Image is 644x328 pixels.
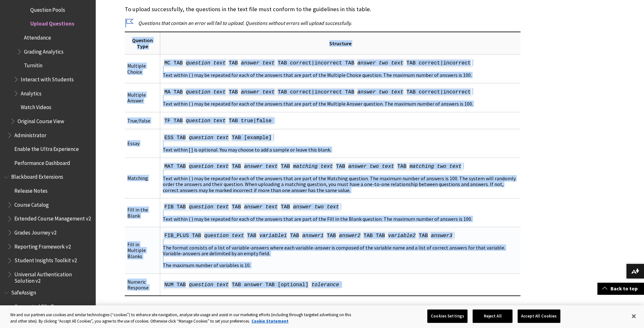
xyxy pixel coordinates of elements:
[125,112,160,129] td: True/False
[163,59,184,68] span: MC TAB
[14,255,77,264] span: Student Insights Toolkit v2
[160,32,520,54] th: Structure
[125,83,160,112] td: Multiple Answer
[337,231,362,240] span: answer2
[258,231,288,240] span: variable1
[163,133,187,142] span: ESS TAB
[125,32,160,54] th: Question Type
[10,312,354,324] div: We and our partners use cookies and similar technologies (“cookies”) to enhance site navigation, ...
[14,130,46,138] span: Administrator
[408,162,463,171] span: matching two text
[125,304,520,317] h3: Sample question file
[163,231,203,240] span: FIB_PLUS TAB
[163,203,187,212] span: FIB TAB
[405,88,472,97] span: TAB correct|incorrect
[427,309,468,323] button: Cookies Settings
[473,309,513,323] button: Reject All
[239,88,276,97] span: answer text
[125,19,520,26] p: Questions that contain an error will fail to upload. Questions without errors will upload success...
[21,88,41,97] span: Analytics
[239,59,276,68] span: answer text
[276,59,356,68] span: TAB correct|incorrect TAB
[356,88,405,97] span: answer two text
[356,59,405,68] span: answer two text
[279,162,291,171] span: TAB
[310,280,341,289] span: tolerance
[160,83,520,112] td: Text within ( ) may be repeated for each of the answers that are part of the Multiple Answer ques...
[362,231,386,240] span: TAB TAB
[11,287,36,296] span: SafeAssign
[396,162,408,171] span: TAB
[230,203,242,212] span: TAB
[227,88,239,97] span: TAB
[160,55,520,83] td: Text within ( ) may be repeated for each of the answers that are part of the Multiple Choice ques...
[11,172,63,180] span: Blackboard Extensions
[227,116,273,125] span: TAB true|false
[163,280,187,289] span: NUM TAB
[405,59,472,68] span: TAB correct|incorrect
[14,144,79,152] span: Enable the Ultra Experience
[14,213,91,222] span: Extended Course Management v2
[160,198,520,227] td: Text within ( ) may be repeated for each of the answers that are part of the Fill in the Blank qu...
[14,227,56,236] span: Grades Journey v2
[187,162,230,171] span: question text
[184,116,227,125] span: question text
[4,172,92,284] nav: Book outline for Blackboard Extensions
[627,309,641,323] button: Close
[276,88,356,97] span: TAB correct|incorrect TAB
[163,162,187,171] span: MAT TAB
[184,59,227,68] span: question text
[125,158,160,198] td: Matching
[14,269,91,284] span: Universal Authentication Solution v2
[14,158,70,166] span: Performance Dashboard
[14,199,49,208] span: Course Catalog
[187,203,230,212] span: question text
[125,129,160,158] td: Essay
[125,198,160,227] td: Fill in the Blank
[243,203,279,212] span: answer text
[24,60,42,69] span: Turnitin
[597,283,644,294] a: Back to top
[24,46,64,55] span: Grading Analytics
[160,158,520,198] td: Text within ( ) may be repeated for each of the answers that are part of the Matching question. T...
[243,162,279,171] span: answer text
[184,88,227,97] span: question text
[21,102,51,110] span: Watch Videos
[187,133,230,142] span: question text
[230,133,273,142] span: TAB [example]
[125,55,160,83] td: Multiple Choice
[125,273,160,296] td: Numeric Response
[160,227,520,273] td: The format consists of a list of variable-answers where each variable-answer is composed of the v...
[245,231,258,240] span: TAB
[163,88,184,97] span: MA TAB
[291,162,334,171] span: matching text
[518,309,560,323] button: Accept All Cookies
[417,231,429,240] span: TAB
[14,241,71,250] span: Reporting Framework v2
[14,301,64,310] span: Supported File Types
[279,203,291,212] span: TAB
[21,74,74,83] span: Interact with Students
[125,227,160,273] td: Fill in Multiple Blanks
[30,19,74,27] span: Upload Questions
[291,203,341,212] span: answer two text
[125,5,520,13] p: To upload successfully, the questions in the text file must conform to the guidelines in this table.
[14,185,48,194] span: Release Notes
[227,59,239,68] span: TAB
[334,162,347,171] span: TAB
[301,231,325,240] span: answer1
[230,280,310,289] span: TAB answer TAB [optional]
[187,280,230,289] span: question text
[160,129,520,158] td: Text within [ ] is optional. You may choose to add a sample or leave this blank.
[347,162,396,171] span: answer two text
[325,231,337,240] span: TAB
[163,116,184,125] span: TF TAB
[251,318,288,324] a: More information about your privacy, opens in a new tab
[230,162,242,171] span: TAB
[430,231,454,240] span: answer3
[203,231,245,240] span: question text
[18,116,64,124] span: Original Course View
[24,32,51,41] span: Attendance
[288,231,301,240] span: TAB
[386,231,417,240] span: variable2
